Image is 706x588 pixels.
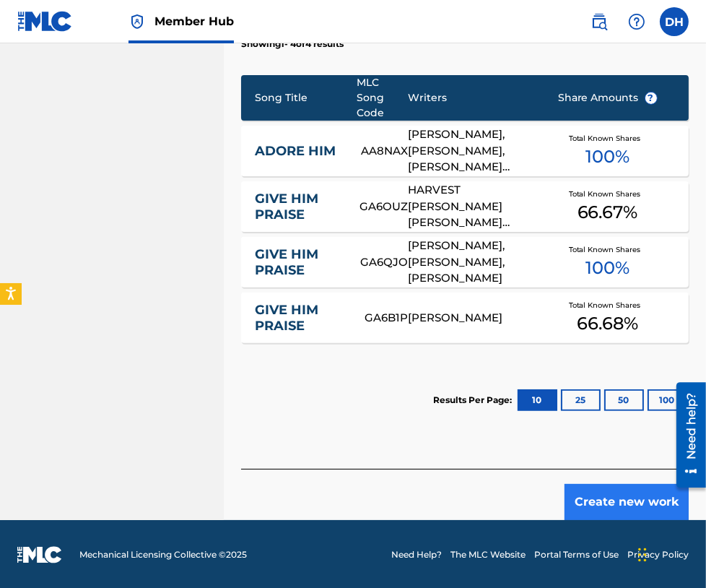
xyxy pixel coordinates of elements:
span: ? [645,92,657,104]
div: AA8NAX [361,143,408,160]
img: search [590,13,608,30]
img: help [628,13,645,30]
a: ADORE HIM [255,143,341,160]
span: Share Amounts [558,90,658,105]
span: 100 % [585,144,629,170]
a: Privacy Policy [627,548,689,561]
a: GIVE HIM PRAISE [255,302,345,334]
div: HARVEST [PERSON_NAME] [PERSON_NAME] [PERSON_NAME] [408,182,536,231]
div: GA6QJO [360,254,408,271]
div: GA6OUZ [359,199,408,215]
span: Total Known Shares [569,133,647,144]
button: 10 [518,389,557,411]
div: MLC Song Code [357,75,408,121]
div: [PERSON_NAME] [408,310,536,327]
button: Create new work [565,484,689,520]
span: Mechanical Licensing Collective © 2025 [79,548,247,561]
a: Need Help? [391,548,442,561]
div: Drag [638,533,647,576]
iframe: Chat Widget [634,519,706,588]
a: The MLC Website [450,548,526,561]
button: 100 [648,389,687,411]
img: MLC Logo [17,11,73,32]
span: 66.68 % [577,311,638,337]
span: 66.67 % [578,199,638,225]
div: Song Title [255,90,357,105]
span: Total Known Shares [569,189,647,199]
button: 50 [604,389,644,411]
div: Help [622,7,651,36]
a: GIVE HIM PRAISE [255,246,341,279]
button: 25 [561,389,601,411]
p: Showing 1 - 4 of 4 results [241,38,344,51]
div: User Menu [660,7,689,36]
span: Total Known Shares [569,244,647,255]
div: Writers [408,90,536,105]
span: Member Hub [154,13,234,30]
div: [PERSON_NAME], [PERSON_NAME], [PERSON_NAME] [PERSON_NAME] [408,126,536,176]
img: logo [17,546,62,563]
iframe: Resource Center [666,377,706,493]
a: Public Search [585,7,614,36]
span: Total Known Shares [569,300,647,311]
img: Top Rightsholder [128,13,146,30]
span: 100 % [585,255,629,281]
a: Portal Terms of Use [534,548,619,561]
p: Results Per Page: [433,394,515,407]
div: [PERSON_NAME], [PERSON_NAME], [PERSON_NAME] [408,238,536,287]
div: GA6B1P [365,310,408,327]
a: GIVE HIM PRAISE [255,191,340,223]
